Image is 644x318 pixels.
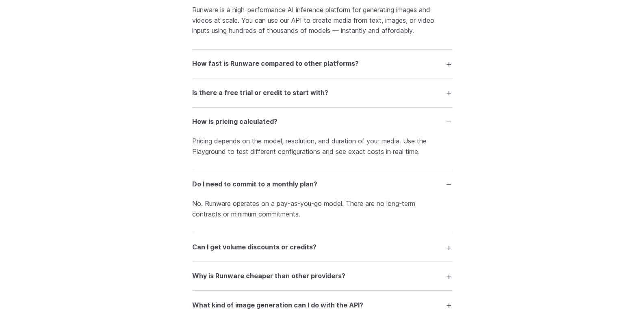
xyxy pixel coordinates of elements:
[192,300,363,311] h3: What kind of image generation can I do with the API?
[192,117,278,127] h3: How is pricing calculated?
[192,179,317,190] h3: Do I need to commit to a monthly plan?
[192,88,328,98] h3: Is there a free trial or credit to start with?
[192,271,345,281] h3: Why is Runware cheaper than other providers?
[192,240,452,255] summary: Can I get volume discounts or credits?
[192,297,452,313] summary: What kind of image generation can I do with the API?
[192,268,452,284] summary: Why is Runware cheaper than other providers?
[192,56,452,71] summary: How fast is Runware compared to other platforms?
[192,177,452,192] summary: Do I need to commit to a monthly plan?
[192,199,452,219] p: No. Runware operates on a pay-as-you-go model. There are no long-term contracts or minimum commit...
[192,85,452,100] summary: Is there a free trial or credit to start with?
[192,58,359,69] h3: How fast is Runware compared to other platforms?
[192,5,452,36] p: Runware is a high-performance AI inference platform for generating images and videos at scale. Yo...
[192,114,452,130] summary: How is pricing calculated?
[192,136,452,157] p: Pricing depends on the model, resolution, and duration of your media. Use the Playground to test ...
[192,242,317,253] h3: Can I get volume discounts or credits?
